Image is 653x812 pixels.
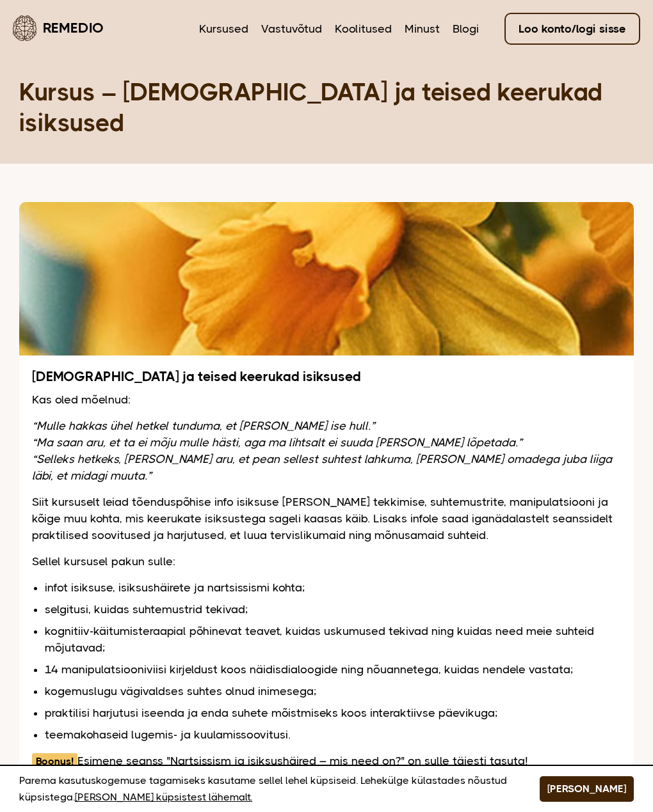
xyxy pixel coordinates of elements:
[45,683,621,699] li: kogemuslugu vägivaldses suhtes olnud inimesega;
[32,494,621,543] p: Siit kursuselt leiad tõenduspõhise info isiksuse [PERSON_NAME] tekkimise, suhtemustrite, manipula...
[261,20,322,37] a: Vastuvõtud
[19,202,634,355] img: Nartsissid
[453,20,479,37] a: Blogi
[19,772,508,806] p: Parema kasutuskogemuse tagamiseks kasutame sellel lehel küpsiseid. Lehekülge külastades nõustud k...
[199,20,248,37] a: Kursused
[335,20,392,37] a: Koolitused
[13,15,36,41] img: Remedio logo
[45,623,621,656] li: kognitiiv-käitumisteraapial põhinevat teavet, kuidas uskumused tekivad ning kuidas need meie suht...
[32,753,77,770] span: Boonus!
[32,418,621,484] p: “Mulle hakkas ühel hetkel tunduma, et [PERSON_NAME] ise hull.” “Ma saan aru, et ta ei mõju mulle ...
[45,705,621,721] li: praktilisi harjutusi iseenda ja enda suhete mõistmiseks koos interaktiivse päevikuga;
[13,13,104,43] a: Remedio
[45,661,621,678] li: 14 manipulatsiooniviisi kirjeldust koos näidisdialoogide ning nõuannetega, kuidas nendele vastata;
[45,601,621,618] li: selgitusi, kuidas suhtemustrid tekivad;
[504,13,640,45] a: Loo konto/logi sisse
[19,77,653,138] h1: Kursus – [DEMOGRAPHIC_DATA] ja teised keerukad isiksused
[32,368,621,385] h2: [DEMOGRAPHIC_DATA] ja teised keerukad isiksused
[540,776,634,802] button: [PERSON_NAME]
[405,20,440,37] a: Minust
[45,579,621,596] li: infot isiksuse, isiksushäirete ja nartsissismi kohta;
[32,391,621,408] p: Kas oled mõelnud:
[32,553,621,570] p: Sellel kursusel pakun sulle:
[32,753,621,770] p: Esimene seanss "Nartsissism ja isiksushäired – mis need on?" on sulle täiesti tasuta!
[45,726,621,743] li: teemakohaseid lugemis- ja kuulamissoovitusi.
[75,789,252,806] a: [PERSON_NAME] küpsistest lähemalt.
